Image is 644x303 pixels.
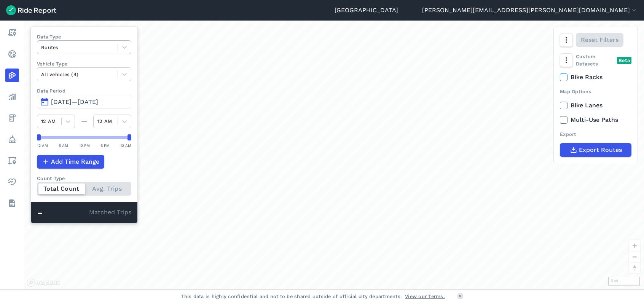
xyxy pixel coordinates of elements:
[576,33,623,47] button: Reset Filters
[79,142,90,149] div: 12 PM
[5,154,19,167] a: Areas
[6,5,56,15] img: Ride Report
[581,35,618,45] span: Reset Filters
[560,143,631,157] button: Export Routes
[560,131,631,138] div: Export
[120,142,131,149] div: 12 AM
[59,142,68,149] div: 6 AM
[5,47,19,61] a: Realtime
[37,155,104,169] button: Add Time Range
[560,115,631,124] label: Multi-Use Paths
[5,69,19,82] a: Heatmaps
[560,53,631,67] div: Custom Datasets
[5,111,19,125] a: Fees
[75,117,93,126] div: —
[37,95,131,108] button: [DATE]—[DATE]
[37,208,89,218] div: -
[37,87,131,94] label: Data Period
[5,196,19,210] a: Datasets
[560,88,631,95] div: Map Options
[579,145,622,155] span: Export Routes
[335,6,398,15] a: [GEOGRAPHIC_DATA]
[51,157,99,166] span: Add Time Range
[405,293,445,300] a: View our Terms.
[37,60,131,67] label: Vehicle Type
[5,26,19,40] a: Report
[37,33,131,40] label: Data Type
[37,175,131,182] div: Count Type
[100,142,110,149] div: 6 PM
[560,73,631,82] label: Bike Racks
[31,202,137,223] div: Matched Trips
[5,90,19,104] a: Analyze
[5,175,19,189] a: Health
[617,57,631,64] div: Beta
[37,142,48,149] div: 12 AM
[422,6,638,15] button: [PERSON_NAME][EMAIL_ADDRESS][PERSON_NAME][DOMAIN_NAME]
[24,21,644,289] div: loading
[5,132,19,146] a: Policy
[51,98,98,105] span: [DATE]—[DATE]
[560,101,631,110] label: Bike Lanes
